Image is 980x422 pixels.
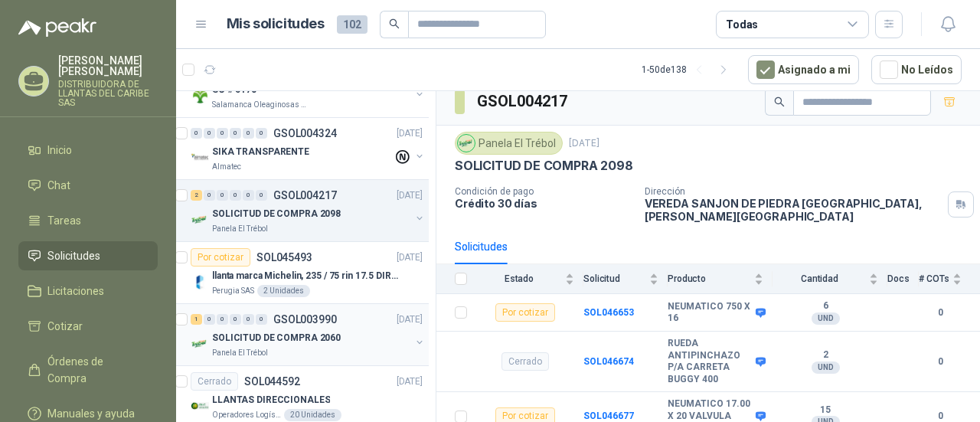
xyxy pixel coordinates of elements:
span: Inicio [47,142,72,159]
p: SOL044592 [244,376,300,387]
b: RUEDA ANTIPINCHAZO P/A CARRETA BUGGY 400 [668,338,752,385]
p: GSOL004324 [273,128,337,139]
div: 0 [204,314,215,325]
div: Cerrado [501,352,549,371]
span: Licitaciones [47,283,104,299]
span: Tareas [47,212,81,229]
p: Condición de pago [455,186,632,197]
th: Docs [887,264,919,294]
a: Inicio [18,136,158,165]
span: Producto [668,273,751,284]
p: GSOL004217 [273,190,337,201]
h3: GSOL004217 [477,90,570,113]
p: Operadores Logísticos del Caribe [212,409,281,421]
b: SOL046677 [583,411,634,421]
p: [PERSON_NAME] [PERSON_NAME] [58,55,158,77]
div: 0 [243,128,254,139]
div: 2 Unidades [257,285,310,297]
p: [DATE] [397,188,423,203]
div: Por cotizar [191,248,250,267]
th: Solicitud [583,264,668,294]
div: 0 [256,128,267,139]
div: 0 [230,190,241,201]
div: Por cotizar [495,303,555,322]
div: 0 [243,190,254,201]
b: 0 [919,355,962,369]
span: Órdenes de Compra [47,353,143,387]
div: 1 - 50 de 138 [642,57,736,82]
a: Tareas [18,206,158,235]
p: Perugia SAS [212,285,254,297]
span: Estado [476,273,562,284]
th: Cantidad [773,264,887,294]
div: 0 [230,128,241,139]
div: 0 [217,314,228,325]
a: 2 0 0 0 0 0 GSOL004217[DATE] Company LogoSOLICITUD DE COMPRA 2098Panela El Trébol [191,186,426,235]
img: Company Logo [191,87,209,105]
b: NEUMATICO 750 X 16 [668,301,752,325]
th: Producto [668,264,773,294]
div: UND [812,361,840,374]
span: Manuales y ayuda [47,405,135,422]
p: [DATE] [397,250,423,265]
div: 0 [204,190,215,201]
span: Cantidad [773,273,866,284]
span: # COTs [919,273,949,284]
span: search [774,97,785,107]
img: Company Logo [191,335,209,353]
div: 20 Unidades [284,409,341,421]
span: Cotizar [47,318,83,335]
div: Cerrado [191,372,238,391]
span: Solicitud [583,273,646,284]
b: 2 [773,349,878,361]
button: No Leídos [871,55,962,84]
div: 0 [230,314,241,325]
a: Órdenes de Compra [18,347,158,393]
p: Panela El Trébol [212,347,268,359]
b: 6 [773,300,878,312]
b: 0 [919,306,962,320]
div: Solicitudes [455,238,508,255]
p: GSOL003990 [273,314,337,325]
p: Almatec [212,161,241,173]
img: Company Logo [191,273,209,291]
div: 0 [204,128,215,139]
button: Asignado a mi [748,55,859,84]
div: 0 [256,190,267,201]
div: 1 [191,314,202,325]
p: Crédito 30 días [455,197,632,210]
div: UND [812,312,840,325]
div: 0 [256,314,267,325]
th: # COTs [919,264,980,294]
div: Panela El Trébol [455,132,563,155]
b: 15 [773,404,878,417]
p: [DATE] [397,312,423,327]
span: search [389,18,400,29]
a: SOL046653 [583,307,634,318]
p: SOLICITUD DE COMPRA 2098 [455,158,633,174]
div: 0 [217,128,228,139]
a: Licitaciones [18,276,158,306]
img: Company Logo [191,397,209,415]
a: SOL046674 [583,356,634,367]
p: DISTRIBUIDORA DE LLANTAS DEL CARIBE SAS [58,80,158,107]
p: Dirección [645,186,942,197]
p: [DATE] [397,126,423,141]
a: Chat [18,171,158,200]
span: 102 [337,15,367,34]
img: Company Logo [458,135,475,152]
p: [DATE] [569,136,599,151]
p: SIKA TRANSPARENTE [212,145,309,159]
p: VEREDA SANJON DE PIEDRA [GEOGRAPHIC_DATA] , [PERSON_NAME][GEOGRAPHIC_DATA] [645,197,942,223]
img: Company Logo [191,211,209,229]
p: Panela El Trébol [212,223,268,235]
div: 2 [191,190,202,201]
a: 1 0 0 0 0 0 GSOL003990[DATE] Company LogoSOLICITUD DE COMPRA 2060Panela El Trébol [191,310,426,359]
a: 0 0 0 0 0 0 GSOL004324[DATE] Company LogoSIKA TRANSPARENTEAlmatec [191,124,426,173]
img: Company Logo [191,149,209,167]
p: llanta marca Michelin, 235 / 75 rin 17.5 DIRECCIONALES [212,269,403,283]
p: SOL045493 [256,252,312,263]
a: Solicitudes [18,241,158,270]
